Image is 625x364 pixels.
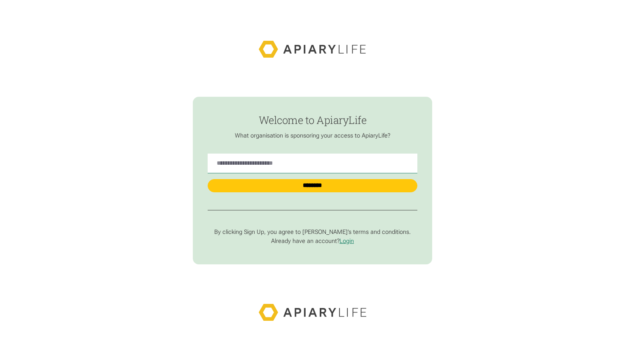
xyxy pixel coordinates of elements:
[208,132,417,140] p: What organisation is sponsoring your access to ApiaryLife?
[193,97,432,264] form: find-employer
[339,238,354,245] a: Login
[208,114,417,126] h1: Welcome to ApiaryLife
[208,238,417,245] p: Already have an account?
[208,229,417,236] p: By clicking Sign Up, you agree to [PERSON_NAME]’s terms and conditions.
